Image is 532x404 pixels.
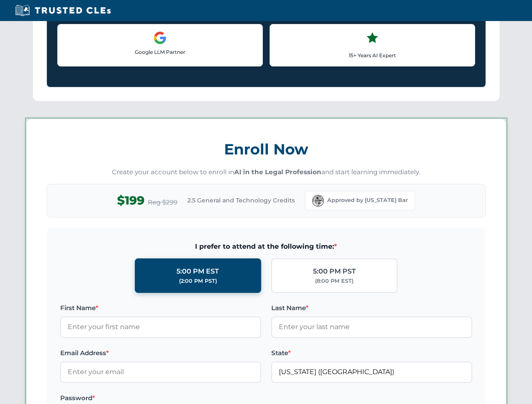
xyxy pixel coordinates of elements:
input: Florida (FL) [271,361,472,383]
span: $199 [117,191,144,210]
label: Last Name [271,303,472,313]
div: 5:00 PM PST [313,266,356,277]
label: Password [60,393,261,403]
input: Enter your email [60,361,261,383]
label: Email Address [60,348,261,358]
h3: Enroll Now [47,136,486,162]
img: Florida Bar [312,195,324,207]
strong: AI in the Legal Profession [234,168,321,176]
label: State [271,348,472,358]
span: Reg $299 [148,197,177,207]
input: Enter your last name [271,316,472,338]
span: I prefer to attend at the following time: [60,241,472,252]
img: Google [153,31,167,45]
span: 2.5 General and Technology Credits [187,196,295,205]
p: 15+ Years AI Expert [277,51,468,59]
div: 5:00 PM EST [176,266,219,277]
img: Trusted CLEs [13,4,113,17]
div: (8:00 PM EST) [315,277,353,285]
div: (2:00 PM PST) [179,277,217,285]
span: Approved by [US_STATE] Bar [327,196,408,205]
label: First Name [60,303,261,313]
p: Create your account below to enroll in and start learning immediately. [47,167,486,177]
p: Google LLM Partner [64,48,256,56]
input: Enter your first name [60,316,261,338]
